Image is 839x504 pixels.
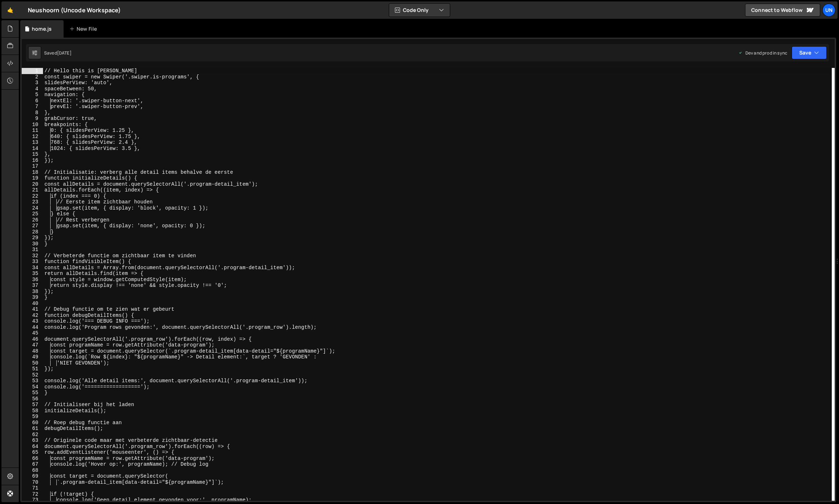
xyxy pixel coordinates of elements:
[22,449,43,456] div: 65
[22,211,43,217] div: 25
[22,354,43,360] div: 49
[22,151,43,158] div: 15
[22,479,43,486] div: 70
[792,46,827,59] button: Save
[22,86,43,92] div: 4
[22,324,43,331] div: 44
[22,336,43,343] div: 46
[22,432,43,438] div: 62
[22,68,43,74] div: 1
[22,414,43,420] div: 59
[822,4,835,17] a: Un
[22,128,43,134] div: 11
[22,342,43,348] div: 47
[22,372,43,378] div: 52
[22,396,43,402] div: 56
[22,408,43,414] div: 58
[22,277,43,283] div: 36
[22,485,43,491] div: 71
[22,473,43,479] div: 69
[22,384,43,390] div: 54
[22,169,43,176] div: 18
[22,426,43,432] div: 61
[22,139,43,146] div: 13
[22,468,43,474] div: 68
[22,289,43,295] div: 38
[22,181,43,188] div: 20
[22,98,43,104] div: 6
[22,104,43,110] div: 7
[22,444,43,450] div: 64
[22,330,43,336] div: 45
[22,146,43,152] div: 14
[22,348,43,354] div: 48
[22,265,43,271] div: 34
[22,116,43,122] div: 9
[22,271,43,277] div: 35
[22,366,43,372] div: 51
[22,360,43,366] div: 50
[22,318,43,324] div: 43
[1,1,19,19] a: 🤙
[22,74,43,80] div: 2
[22,92,43,98] div: 5
[44,50,72,56] div: Saved
[57,50,72,56] div: [DATE]
[22,253,43,259] div: 32
[22,247,43,253] div: 31
[22,158,43,164] div: 16
[22,378,43,384] div: 53
[22,461,43,468] div: 67
[22,241,43,247] div: 30
[22,420,43,426] div: 60
[22,456,43,462] div: 66
[22,259,43,265] div: 33
[22,187,43,193] div: 21
[22,122,43,128] div: 10
[22,163,43,169] div: 17
[32,25,52,33] div: home.js
[389,4,450,17] button: Code Only
[738,50,787,56] div: Dev and prod in sync
[745,4,820,17] a: Connect to Webflow
[22,497,43,503] div: 73
[22,294,43,301] div: 39
[22,199,43,205] div: 23
[22,223,43,229] div: 27
[22,175,43,181] div: 19
[69,25,100,33] div: New File
[22,301,43,307] div: 40
[22,205,43,211] div: 24
[22,306,43,313] div: 41
[28,6,121,14] div: Neushoorn (Uncode Workspace)
[22,390,43,396] div: 55
[22,80,43,86] div: 3
[22,235,43,241] div: 29
[22,193,43,199] div: 22
[22,229,43,235] div: 28
[22,491,43,497] div: 72
[22,217,43,223] div: 26
[22,283,43,289] div: 37
[22,313,43,319] div: 42
[22,134,43,140] div: 12
[22,438,43,444] div: 63
[22,110,43,116] div: 8
[22,402,43,408] div: 57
